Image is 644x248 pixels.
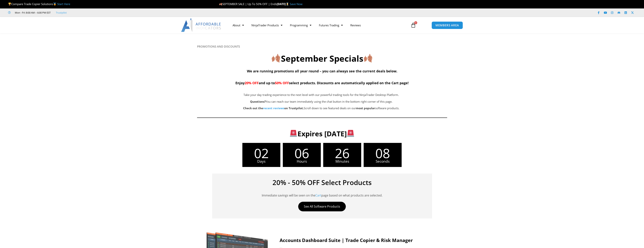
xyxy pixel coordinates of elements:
span: Take your day trading experience to the next level with our powerful trading tools for the NinjaT... [243,93,399,97]
strong: [DATE] [277,2,290,6]
h4: 20% - 50% OFF Select Products [218,179,426,186]
p: Immediate savings will be seen on the page based on what products are selected. [218,188,426,198]
h6: PROMOTIONS AND DISCOUNTS [197,45,447,48]
p: Scroll down to see featured deals on our software products. [216,106,427,111]
a: 0 [405,20,422,31]
span: Days [242,160,280,163]
span: MEMBERS AREA [435,24,459,27]
p: You can reach our team immediately using the chat button in the bottom right corner of this page. [216,99,427,104]
span: Minutes [323,160,361,163]
img: 🥇 [53,3,56,5]
a: Cart [315,193,321,197]
img: 🏆 [8,3,11,5]
strong: Accounts Dashboard Suite | Trade Copier & Risk Manager [280,237,413,243]
a: Trustpilot [56,10,67,15]
img: 🍂 [364,54,372,62]
a: See All Software Products [298,202,346,211]
span: We are running promotions all year round – you can always see the current deals below. [247,69,397,73]
img: 🚨 [347,130,354,137]
span: 20% OFF [245,81,259,85]
span: 0 [414,21,417,24]
img: 🚨 [290,130,297,137]
span: Hours [283,160,321,163]
a: About [229,21,248,30]
a: Reviews [347,21,365,30]
span: Compare Trade Copier Solutions [8,2,70,6]
a: recent reviews [263,106,284,110]
a: NinjaTrader Products [248,21,286,30]
img: 🍂 [219,3,222,5]
strong: Check out the on Trustpilot. [243,106,304,110]
a: Save Now [290,2,303,6]
span: Enjoy and up to select products. Discounts are automatically applied on the Cart page! [235,81,409,85]
span: Mon - Fri: 8:00 AM – 6:00 PM EST [14,10,51,15]
nav: Menu [229,21,406,30]
img: LogoAI | Affordable Indicators – NinjaTrader [181,18,221,32]
span: SEPTEMBER SALE | Up To 50% OFF | Ends [219,2,277,6]
span: 26 [323,147,361,160]
span: 02 [242,147,280,160]
a: Programming [286,21,315,30]
h3: Expires [DATE] [203,129,441,138]
h2: September Specials [197,53,447,64]
b: most popular [356,106,375,110]
span: 50% OFF [275,81,289,85]
a: Start Here [57,2,70,6]
span: Seconds [364,160,402,163]
span: 08 [364,147,402,160]
span: 06 [283,147,321,160]
a: Futures Trading [315,21,347,30]
img: 🍂 [272,54,280,62]
strong: Questions? [250,100,266,103]
a: MEMBERS AREA [432,21,463,29]
img: ⌛ [286,3,289,5]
